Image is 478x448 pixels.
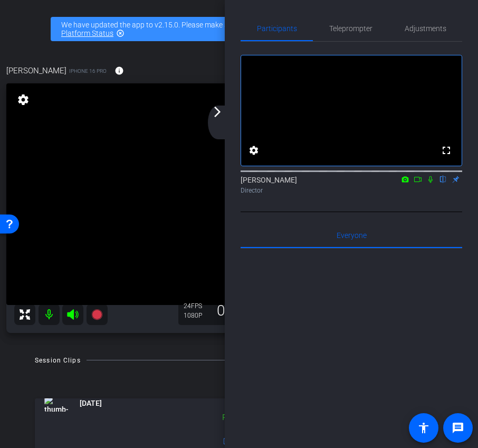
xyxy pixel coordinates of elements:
[452,422,464,434] mat-icon: message
[35,355,81,366] div: Session Clips
[417,422,430,434] mat-icon: accessibility
[211,106,224,118] mat-icon: arrow_forward_ios
[184,302,210,310] div: 24
[241,175,462,195] div: [PERSON_NAME]
[6,65,66,77] span: [PERSON_NAME]
[437,174,450,184] mat-icon: flip
[247,144,260,157] mat-icon: settings
[210,302,281,320] div: 00:00:00
[217,412,248,424] div: Ready
[191,302,202,310] span: FPS
[337,232,367,239] span: Everyone
[51,17,427,41] div: We have updated the app to v2.15.0. Please make sure the mobile user has the newest version.
[116,29,125,37] mat-icon: highlight_off
[440,144,453,157] mat-icon: fullscreen
[405,25,446,32] span: Adjustments
[241,186,462,195] div: Director
[80,398,102,409] span: [DATE]
[184,311,210,320] div: 1080P
[69,67,107,75] span: iPhone 16 Pro
[44,396,68,412] img: thumb-nail
[257,25,297,32] span: Participants
[114,66,124,75] mat-icon: info
[61,29,113,37] a: Platform Status
[329,25,372,32] span: Teleprompter
[16,93,31,106] mat-icon: settings
[35,398,443,445] mat-expansion-panel-header: thumb-nail[DATE]Ready1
